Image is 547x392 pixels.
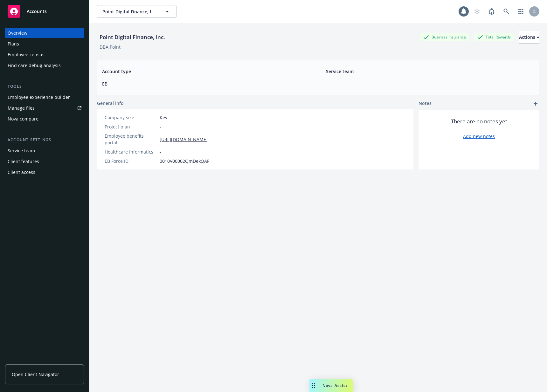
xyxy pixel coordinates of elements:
[8,50,45,60] div: Employee census
[5,114,84,124] a: Nova compare
[105,158,157,164] div: EB Force ID
[420,33,469,41] div: Business Insurance
[160,114,167,121] span: Key
[97,33,168,41] div: Point Digital Finance, Inc.
[102,68,310,75] span: Account type
[102,8,157,15] span: Point Digital Finance, Inc.
[160,148,161,155] span: -
[500,5,513,18] a: Search
[105,123,157,130] div: Project plan
[8,28,27,38] div: Overview
[160,158,209,164] span: 0010V00002QmDekQAF
[105,148,157,155] div: Healthcare Informatics
[419,100,432,107] span: Notes
[532,100,539,107] a: add
[5,39,84,49] a: Plans
[519,31,539,44] button: Actions
[27,9,47,14] span: Accounts
[5,146,84,156] a: Service team
[5,137,84,143] div: Account settings
[12,371,59,378] span: Open Client Navigator
[8,103,35,113] div: Manage files
[8,167,35,177] div: Client access
[105,114,157,121] div: Company size
[326,68,534,75] span: Service team
[451,118,507,125] span: There are no notes yet
[97,5,177,18] button: Point Digital Finance, Inc.
[5,60,84,71] a: Find care debug analysis
[100,44,121,50] div: DBA: Point
[8,92,70,102] div: Employee experience builder
[5,156,84,167] a: Client features
[485,5,498,18] a: Report a Bug
[471,5,483,18] a: Start snowing
[160,136,208,143] a: [URL][DOMAIN_NAME]
[160,123,161,130] span: -
[322,383,348,388] span: Nova Assist
[105,133,157,146] div: Employee benefits portal
[463,133,495,140] a: Add new notes
[5,103,84,113] a: Manage files
[8,39,19,49] div: Plans
[474,33,514,41] div: Total Rewards
[5,50,84,60] a: Employee census
[8,114,38,124] div: Nova compare
[5,83,84,90] div: Tools
[8,156,39,167] div: Client features
[102,80,310,87] span: EB
[515,5,527,18] a: Switch app
[97,100,124,107] span: General info
[309,379,353,392] button: Nova Assist
[5,167,84,177] a: Client access
[8,146,35,156] div: Service team
[8,60,61,71] div: Find care debug analysis
[309,379,317,392] div: Drag to move
[5,92,84,102] a: Employee experience builder
[5,28,84,38] a: Overview
[5,3,84,20] a: Accounts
